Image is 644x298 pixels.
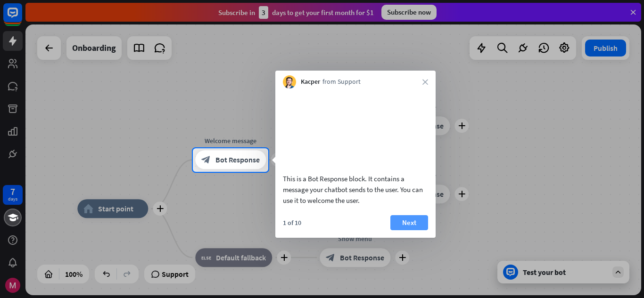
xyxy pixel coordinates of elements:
span: Bot Response [215,155,260,165]
i: block_bot_response [201,155,211,165]
div: 1 of 10 [283,218,301,227]
i: close [422,79,428,85]
button: Next [390,215,428,230]
span: from Support [322,77,361,87]
span: Kacper [301,77,320,87]
button: Open LiveChat chat widget [8,4,36,32]
div: This is a Bot Response block. It contains a message your chatbot sends to the user. You can use i... [283,173,428,206]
